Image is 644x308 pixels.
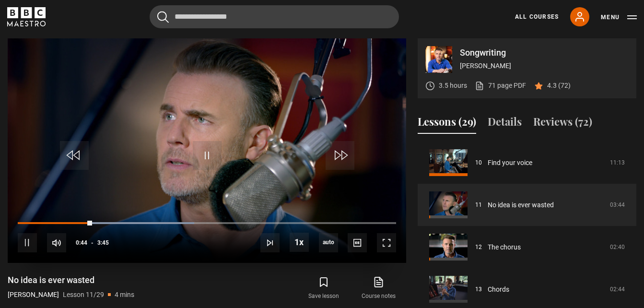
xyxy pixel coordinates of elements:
[488,114,522,134] button: Details
[47,233,66,252] button: Mute
[91,239,94,246] span: -
[290,233,309,252] button: Playback Rate
[260,233,280,252] button: Next Lesson
[377,233,396,252] button: Fullscreen
[63,290,104,300] p: Lesson 11/29
[18,222,396,224] div: Progress Bar
[76,234,87,251] span: 0:44
[601,12,637,22] button: Toggle navigation
[351,274,406,302] a: Course notes
[115,290,134,300] p: 4 mins
[488,200,554,210] a: No idea is ever wasted
[157,11,169,23] button: Submit the search query
[8,38,406,262] video-js: Video Player
[418,114,476,134] button: Lessons (29)
[7,7,46,26] svg: BBC Maestro
[439,81,467,91] p: 3.5 hours
[460,48,629,57] p: Songwriting
[547,81,571,91] p: 4.3 (72)
[97,234,109,251] span: 3:45
[296,274,351,302] button: Save lesson
[460,61,629,71] p: [PERSON_NAME]
[150,5,399,28] input: Search
[8,274,134,286] h1: No idea is ever wasted
[533,114,592,134] button: Reviews (72)
[319,233,338,252] span: auto
[18,233,37,252] button: Pause
[348,233,367,252] button: Captions
[475,81,526,91] a: 71 page PDF
[319,233,338,252] div: Current quality: 720p
[515,12,559,21] a: All Courses
[488,242,521,252] a: The chorus
[488,284,509,295] a: Chords
[488,158,532,168] a: Find your voice
[8,290,59,300] p: [PERSON_NAME]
